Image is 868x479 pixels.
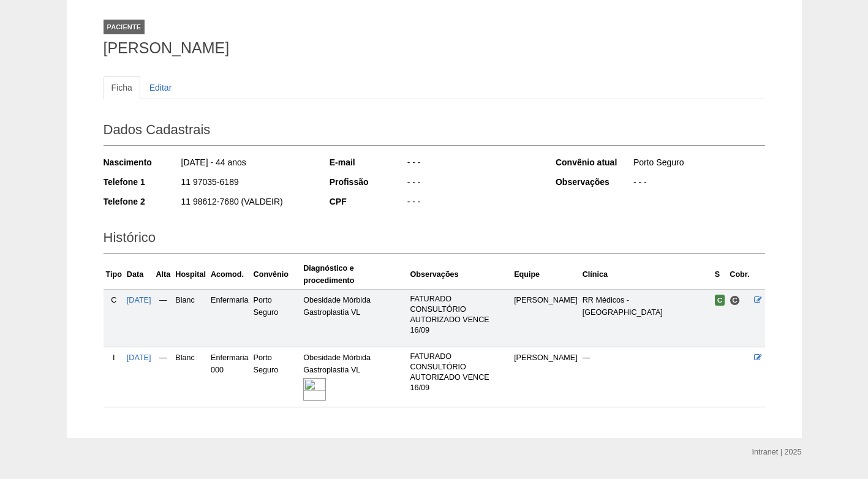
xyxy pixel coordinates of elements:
div: - - - [406,195,539,211]
div: 11 98612-7680 (VALDEIR) [180,195,313,211]
a: [DATE] [127,296,151,304]
td: RR Médicos - [GEOGRAPHIC_DATA] [580,289,712,347]
a: Editar [142,76,180,99]
th: Hospital [173,260,208,290]
div: Paciente [104,20,145,34]
a: [DATE] [127,353,151,362]
div: Observações [556,176,632,188]
th: S [712,260,728,290]
h2: Dados Cadastrais [104,118,765,146]
th: Cobr. [727,260,752,290]
td: Enfermaria [208,289,251,347]
div: [DATE] - 44 anos [180,156,313,172]
td: [PERSON_NAME] [511,347,580,407]
td: — [154,347,173,407]
div: E-mail [330,156,406,168]
th: Tipo [104,260,124,290]
td: Obesidade Mórbida Gastroplastia VL [301,289,407,347]
div: - - - [406,156,539,172]
a: Ficha [104,76,140,99]
td: Porto Seguro [251,347,301,407]
p: FATURADO CONSULTÓRIO AUTORIZADO VENCE 16/09 [410,294,509,336]
td: Obesidade Mórbida Gastroplastia VL [301,347,407,407]
th: Acomod. [208,260,251,290]
div: Nascimento [104,156,180,168]
th: Clínica [580,260,712,290]
div: Telefone 1 [104,176,180,188]
th: Observações [407,260,511,290]
th: Equipe [511,260,580,290]
h2: Histórico [104,225,765,254]
h1: [PERSON_NAME] [104,40,765,56]
td: — [580,347,712,407]
th: Alta [154,260,173,290]
td: Blanc [173,289,208,347]
div: CPF [330,195,406,208]
div: Telefone 2 [104,195,180,208]
th: Convênio [251,260,301,290]
div: - - - [632,176,765,191]
td: Enfermaria 000 [208,347,251,407]
td: Porto Seguro [251,289,301,347]
div: Intranet | 2025 [752,446,802,458]
td: Blanc [173,347,208,407]
div: Convênio atual [556,156,632,168]
div: - - - [406,176,539,191]
span: Consultório [730,295,740,306]
td: — [154,289,173,347]
div: Porto Seguro [632,156,765,172]
div: C [106,294,122,306]
p: FATURADO CONSULTÓRIO AUTORIZADO VENCE 16/09 [410,352,509,393]
th: Diagnóstico e procedimento [301,260,407,290]
div: Profissão [330,176,406,188]
div: 11 97035-6189 [180,176,313,191]
span: Confirmada [715,295,725,306]
td: [PERSON_NAME] [511,289,580,347]
div: I [106,352,122,364]
th: Data [124,260,154,290]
